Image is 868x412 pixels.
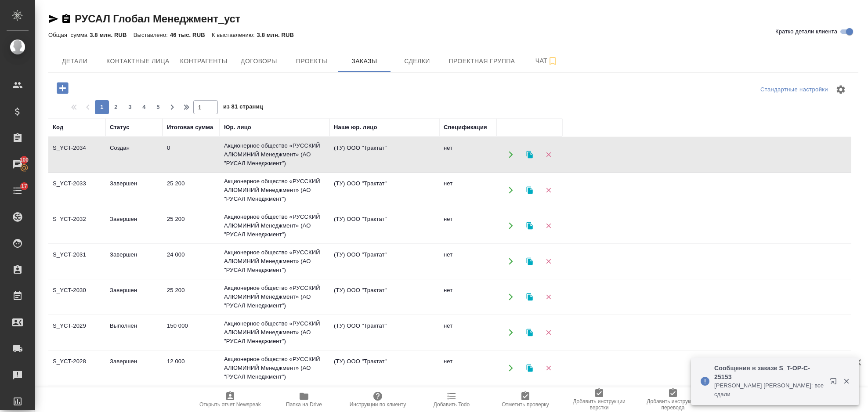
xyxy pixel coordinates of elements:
[180,56,228,67] span: Контрагенты
[137,103,151,112] span: 4
[220,351,329,386] td: Акционерное общество «РУССКИЙ АЛЮМИНИЙ Менеджмент» (АО "РУСАЛ Менеджмент")
[267,387,341,412] button: Папка на Drive
[329,175,439,206] td: (ТУ) ООО "Трактат"
[53,123,63,132] div: Код
[257,32,300,38] p: 3.8 млн. RUB
[223,101,263,114] span: из 81 страниц
[521,288,539,306] button: Клонировать
[775,27,837,36] span: Кратко детали клиента
[521,324,539,342] button: Клонировать
[199,401,261,408] span: Открыть отчет Newspeak
[163,246,220,277] td: 24 000
[539,288,557,306] button: Удалить
[568,398,631,411] span: Добавить инструкции верстки
[502,288,520,306] button: Открыть
[521,146,539,164] button: Клонировать
[212,32,257,38] p: К выставлению:
[636,387,710,412] button: Добавить инструкции перевода
[105,175,163,206] td: Завершен
[163,353,220,383] td: 12 000
[106,56,170,67] span: Контактные лица
[61,14,72,24] button: Скопировать ссылку
[48,353,105,383] td: S_YCT-2028
[329,139,439,170] td: (ТУ) ООО "Трактат"
[220,208,329,243] td: Акционерное общество «РУССКИЙ АЛЮМИНИЙ Менеджмент» (АО "РУСАЛ Менеджмент")
[329,317,439,348] td: (ТУ) ООО "Трактат"
[448,56,515,67] span: Проектная группа
[521,181,539,199] button: Клонировать
[105,353,163,383] td: Завершен
[758,83,830,97] div: split button
[714,364,824,381] p: Сообщения в заказе S_T-OP-C-25153
[105,139,163,170] td: Создан
[641,398,705,411] span: Добавить инструкции перевода
[48,317,105,348] td: S_YCT-2029
[75,13,240,25] a: РУСАЛ Глобал Менеджмент_уст
[90,32,133,38] p: 3.8 млн. RUB
[16,182,33,191] span: 17
[105,210,163,241] td: Завершен
[539,146,557,164] button: Удалить
[163,210,220,241] td: 25 200
[167,123,213,132] div: Итоговая сумма
[329,210,439,241] td: (ТУ) ООО "Трактат"
[134,32,170,38] p: Выставлено:
[439,246,496,277] td: нет
[329,246,439,277] td: (ТУ) ООО "Трактат"
[290,56,333,67] span: Проекты
[341,387,415,412] button: Инструкции по клиенту
[48,32,90,38] p: Общая сумма
[48,175,105,206] td: S_YCT-2033
[502,324,520,342] button: Открыть
[51,79,75,97] button: Добавить проект
[488,387,562,412] button: Отметить проверку
[343,56,385,67] span: Заказы
[439,175,496,206] td: нет
[334,123,377,132] div: Наше юр. лицо
[123,100,137,114] button: 3
[123,103,137,112] span: 3
[329,282,439,312] td: (ТУ) ООО "Трактат"
[220,244,329,279] td: Акционерное общество «РУССКИЙ АЛЮМИНИЙ Менеджмент» (АО "РУСАЛ Менеджмент")
[238,56,280,67] span: Договоры
[525,55,568,66] span: Чат
[539,181,557,199] button: Удалить
[220,137,329,172] td: Акционерное общество «РУССКИЙ АЛЮМИНИЙ Менеджмент» (АО "РУСАЛ Менеджмент")
[220,173,329,208] td: Акционерное общество «РУССКИЙ АЛЮМИНИЙ Менеджмент» (АО "РУСАЛ Менеджмент")
[14,155,34,164] span: 100
[837,377,855,385] button: Закрыть
[48,139,105,170] td: S_YCT-2034
[502,146,520,164] button: Открыть
[714,381,824,399] p: [PERSON_NAME] [PERSON_NAME]: все сдали
[415,387,488,412] button: Добавить Todo
[539,359,557,377] button: Удалить
[329,353,439,383] td: (ТУ) ООО "Трактат"
[502,401,549,408] span: Отметить проверку
[539,324,557,342] button: Удалить
[220,315,329,350] td: Акционерное общество «РУССКИЙ АЛЮМИНИЙ Менеджмент» (АО "РУСАЛ Менеджмент")
[224,123,251,132] div: Юр. лицо
[151,100,165,114] button: 5
[105,282,163,312] td: Завершен
[502,217,520,235] button: Открыть
[521,253,539,271] button: Клонировать
[109,100,123,114] button: 2
[539,217,557,235] button: Удалить
[109,103,123,112] span: 2
[825,372,846,394] button: Открыть в новой вкладке
[521,359,539,377] button: Клонировать
[439,282,496,312] td: нет
[163,139,220,170] td: 0
[2,180,33,202] a: 17
[54,56,96,67] span: Детали
[105,246,163,277] td: Завершен
[521,217,539,235] button: Клонировать
[105,317,163,348] td: Выполнен
[286,401,322,408] span: Папка на Drive
[2,153,33,175] a: 100
[539,253,557,271] button: Удалить
[170,32,212,38] p: 46 тыс. RUB
[193,387,267,412] button: Открыть отчет Newspeak
[220,279,329,314] td: Акционерное общество «РУССКИЙ АЛЮМИНИЙ Менеджмент» (АО "РУСАЛ Менеджмент")
[48,210,105,241] td: S_YCT-2032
